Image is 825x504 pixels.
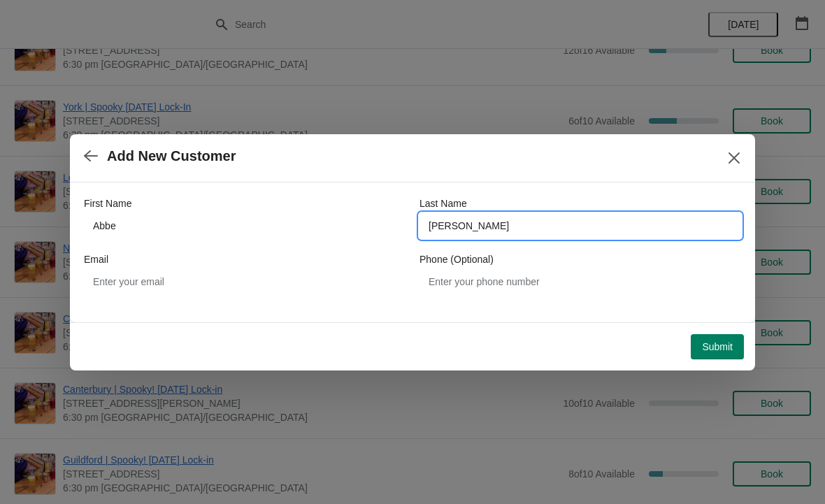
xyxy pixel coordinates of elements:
input: Enter your phone number [419,269,741,294]
span: Submit [702,341,733,352]
input: Smith [419,213,741,238]
label: Email [84,252,108,266]
button: Close [722,145,747,171]
h2: Add New Customer [107,148,236,164]
label: First Name [84,196,131,210]
input: John [84,213,406,238]
button: Submit [691,334,744,359]
label: Phone (Optional) [419,252,494,266]
input: Enter your email [84,269,406,294]
label: Last Name [419,196,467,210]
